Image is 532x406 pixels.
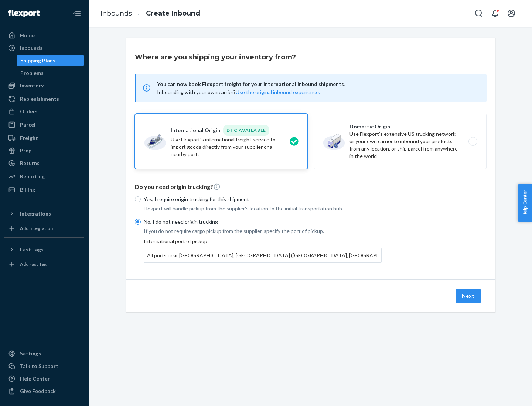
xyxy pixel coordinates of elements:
[20,173,45,180] div: Reporting
[20,57,55,64] div: Shipping Plans
[17,55,85,66] a: Shipping Plans
[471,6,486,21] button: Open Search Box
[20,375,50,382] div: Help Center
[20,186,35,193] div: Billing
[17,67,85,79] a: Problems
[4,208,84,220] button: Integrations
[157,80,478,89] span: You can now book Flexport freight for your international inbound shipments!
[4,385,84,397] button: Give Feedback
[4,132,84,144] a: Freight
[135,52,296,62] h3: Where are you shipping your inventory from?
[4,80,84,92] a: Inventory
[20,388,56,395] div: Give Feedback
[4,119,84,131] a: Parcel
[20,82,44,89] div: Inventory
[4,42,84,54] a: Inbounds
[4,223,84,234] a: Add Integration
[135,219,141,225] input: No, I do not need origin trucking
[100,9,132,17] a: Inbounds
[20,69,44,77] div: Problems
[20,121,35,128] div: Parcel
[20,246,44,253] div: Fast Tags
[20,32,35,39] div: Home
[4,157,84,169] a: Returns
[4,258,84,270] a: Add Fast Tag
[20,159,40,167] div: Returns
[4,93,84,105] a: Replenishments
[504,6,519,21] button: Open account menu
[4,145,84,156] a: Prep
[4,184,84,196] a: Billing
[20,95,59,103] div: Replenishments
[518,184,532,222] button: Help Center
[135,196,141,202] input: Yes, I require origin trucking for this shipment
[4,106,84,117] a: Orders
[135,183,487,191] p: Do you need origin trucking?
[144,196,382,203] p: Yes, I require origin trucking for this shipment
[20,225,53,231] div: Add Integration
[157,89,320,95] span: Inbounding with your own carrier?
[20,108,38,115] div: Orders
[95,3,206,24] ol: breadcrumbs
[144,238,382,263] div: International port of pickup
[144,227,382,235] p: If you do not require cargo pickup from the supplier, specify the port of pickup.
[4,244,84,255] button: Fast Tags
[144,218,382,226] p: No, I do not need origin trucking
[4,348,84,359] a: Settings
[20,210,51,217] div: Integrations
[8,10,40,17] img: Flexport logo
[20,44,42,52] div: Inbounds
[236,89,320,96] button: Use the original inbound experience.
[20,261,47,267] div: Add Fast Tag
[488,6,502,21] button: Open notifications
[456,289,481,303] button: Next
[146,9,200,17] a: Create Inbound
[4,373,84,385] a: Help Center
[69,6,84,21] button: Close Navigation
[4,360,84,372] a: Talk to Support
[20,147,31,154] div: Prep
[4,171,84,182] a: Reporting
[4,30,84,41] a: Home
[20,134,38,142] div: Freight
[20,350,41,357] div: Settings
[20,362,58,370] div: Talk to Support
[144,205,382,212] p: Flexport will handle pickup from the supplier's location to the initial transportation hub.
